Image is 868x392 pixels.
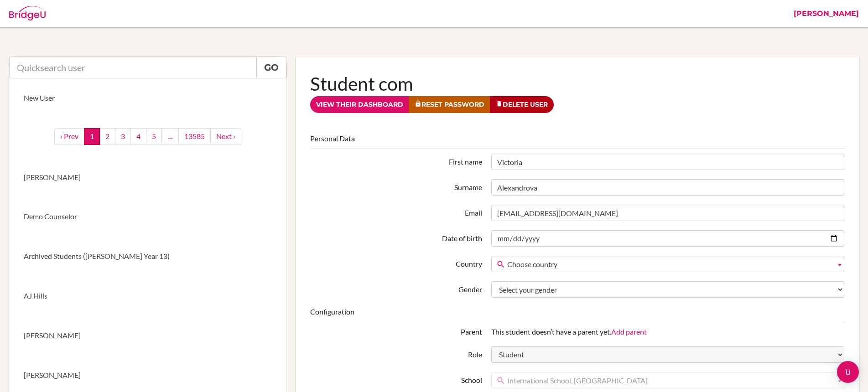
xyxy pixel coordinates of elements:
a: … [161,128,179,145]
a: [PERSON_NAME] [9,316,286,356]
a: Demo Counselor [9,197,286,237]
a: 3 [115,128,131,145]
a: Archived Students ([PERSON_NAME] Year 13) [9,237,286,276]
input: Quicksearch user [9,57,257,78]
label: Email [306,205,487,218]
a: 1 [84,128,100,145]
img: Bridge-U [9,6,46,21]
a: View their dashboard [310,96,409,113]
a: ‹ Prev [54,128,84,145]
a: AJ Hills [9,276,286,316]
h1: Student com [310,71,844,96]
label: Country [306,256,487,269]
a: 13585 [178,128,211,145]
a: Add parent [611,327,647,336]
a: Go [256,57,286,78]
a: 5 [146,128,162,145]
a: 4 [130,128,146,145]
span: Choose country [507,256,832,273]
a: New User [9,78,286,118]
label: Gender [306,281,487,295]
a: Delete User [490,96,554,113]
label: Date of birth [306,230,487,244]
label: Surname [306,179,487,193]
a: next [210,128,241,145]
div: Open Intercom Messenger [837,361,859,383]
a: [PERSON_NAME] [9,158,286,197]
div: This student doesn’t have a parent yet. [487,327,849,337]
span: International School, [GEOGRAPHIC_DATA] [507,372,832,389]
a: 2 [99,128,115,145]
legend: Configuration [310,307,844,322]
a: Reset Password [409,96,490,113]
legend: Personal Data [310,134,844,149]
label: Role [306,346,487,360]
label: First name [306,154,487,167]
div: Parent [306,327,487,337]
label: School [306,372,487,386]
